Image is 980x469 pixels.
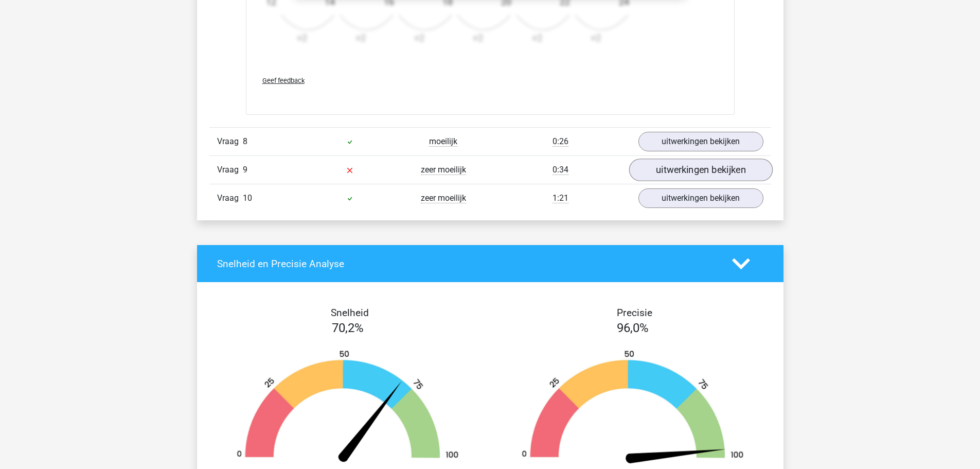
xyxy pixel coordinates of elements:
[243,136,247,146] span: 8
[638,188,763,208] a: uitwerkingen bekijken
[414,32,424,43] text: +2
[297,32,307,43] text: +2
[429,136,457,147] span: moeilijk
[217,258,717,270] h4: Snelheid en Precisie Analyse
[217,307,483,319] h4: Snelheid
[221,350,475,467] img: 70.70fe67b65bcd.png
[243,193,252,203] span: 10
[262,77,305,84] span: Geef feedback
[532,32,542,43] text: +2
[553,136,568,147] span: 0:26
[506,350,760,467] img: 96.83268ea44d82.png
[332,321,364,335] span: 70,2%
[217,192,243,204] span: Vraag
[243,165,247,175] span: 9
[217,135,243,148] span: Vraag
[217,164,243,176] span: Vraag
[473,32,483,43] text: +2
[638,132,763,151] a: uitwerkingen bekijken
[553,165,568,175] span: 0:34
[355,32,366,43] text: +2
[617,321,649,335] span: 96,0%
[421,165,466,175] span: zeer moeilijk
[591,32,601,43] text: +2
[553,193,568,203] span: 1:21
[629,159,772,181] a: uitwerkingen bekijken
[502,307,768,319] h4: Precisie
[421,193,466,203] span: zeer moeilijk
